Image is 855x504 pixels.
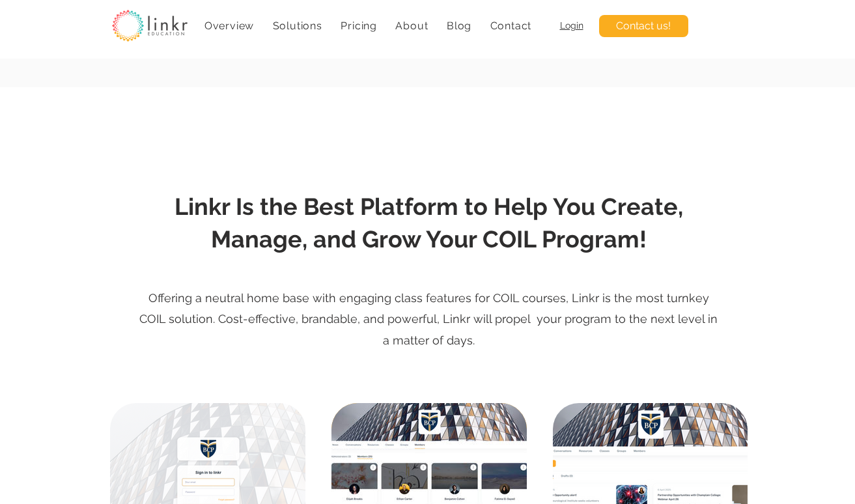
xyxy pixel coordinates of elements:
span: About [395,20,428,32]
img: linkr_logo_transparentbg.png [112,10,188,42]
div: Solutions [266,13,329,38]
a: Contact [483,13,538,38]
a: Login [560,20,583,31]
span: Solutions [273,20,322,32]
span: Contact [490,20,532,32]
div: About [389,13,435,38]
span: Pricing [341,20,377,32]
a: Blog [440,13,479,38]
a: Contact us! [599,15,688,37]
nav: Site [198,13,539,38]
a: Pricing [334,13,384,38]
span: Offering a neutral home base with engaging class features for COIL courses, Linkr is the most tur... [139,291,718,347]
span: Contact us! [616,19,671,33]
a: Overview [198,13,261,38]
span: Linkr Is the Best Platform to Help You Create, Manage, and Grow Your COIL Program! [175,193,683,253]
span: Blog [447,20,471,32]
span: Overview [204,20,254,32]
